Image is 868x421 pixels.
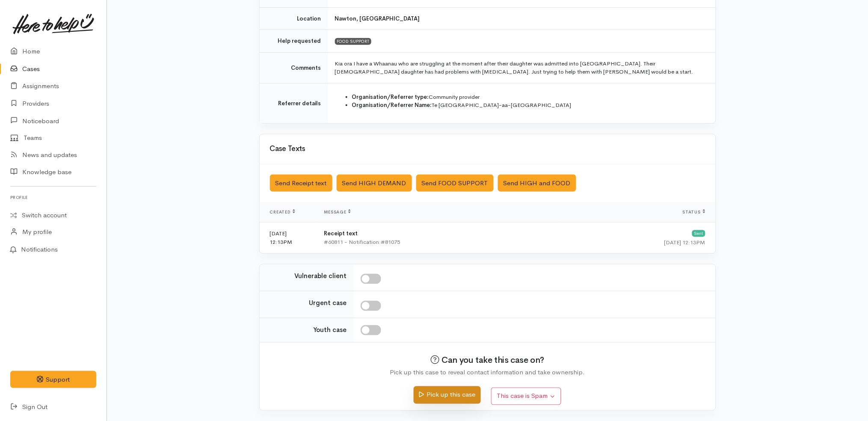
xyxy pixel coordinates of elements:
td: Referrer details [260,83,328,123]
label: Vulnerable client [295,271,347,281]
td: Help requested [260,30,328,53]
b: Receipt text [324,230,358,237]
button: This case is Spam [491,388,561,405]
button: Pick up this case [414,386,481,404]
label: Urgent case [309,298,347,308]
strong: Organisation/Referrer Name: [352,101,432,109]
div: Sent [692,230,705,237]
div: #60811 - Notification:#81075 [324,238,552,246]
li: Te [GEOGRAPHIC_DATA]-aa-[GEOGRAPHIC_DATA] [352,101,705,110]
button: Support [10,371,96,388]
h6: Profile [10,192,96,203]
label: Youth case [314,325,347,335]
li: Community provider [352,93,705,101]
b: Nawton, [GEOGRAPHIC_DATA] [335,15,420,22]
td: Comments [260,52,328,83]
div: FOOD SUPPORT [335,38,372,45]
span: Created [270,209,296,215]
button: Send HIGH and FOOD [498,175,576,192]
span: Message [324,209,351,215]
div: [DATE] 12:13PM [566,238,705,247]
strong: Organisation/Referrer type: [352,93,429,101]
h3: Case Texts [270,145,705,153]
h2: Can you take this case on? [270,345,705,365]
td: Location [260,7,328,30]
td: Kia ora I have a Whaanau who are struggling at the moment after their daughter was admitted into ... [328,52,716,83]
button: Send HIGH DEMAND [337,175,412,192]
div: Pick up this case to reveal contact information and take ownership. [381,368,595,378]
td: [DATE] 12:13PM [260,222,317,254]
button: Send FOOD SUPPORT [416,175,494,192]
span: Status [683,209,705,215]
button: Send Receipt text [270,175,332,192]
